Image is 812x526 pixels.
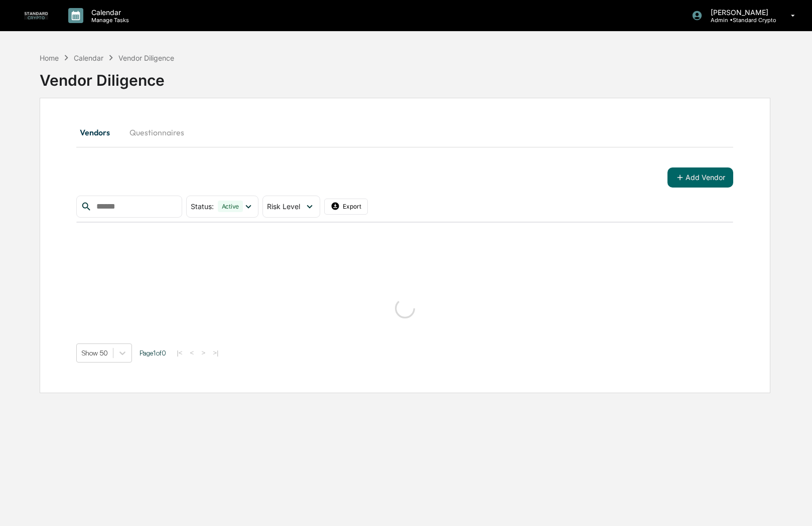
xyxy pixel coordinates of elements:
[198,348,208,357] button: >
[140,349,166,357] span: Page 1 of 0
[76,120,121,144] button: Vendors
[210,348,221,357] button: >|
[667,167,733,188] button: Add Vendor
[83,17,134,24] p: Manage Tasks
[703,8,776,17] p: [PERSON_NAME]
[76,120,733,144] div: secondary tabs example
[40,63,770,89] div: Vendor Diligence
[83,8,134,17] p: Calendar
[187,348,197,357] button: <
[218,201,243,212] div: Active
[324,199,368,215] button: Export
[40,54,59,62] div: Home
[121,120,192,144] button: Questionnaires
[74,54,103,62] div: Calendar
[118,54,174,62] div: Vendor Diligence
[703,17,776,24] p: Admin • Standard Crypto
[174,348,185,357] button: |<
[24,12,48,20] img: logo
[267,202,300,211] span: Risk Level
[191,202,214,211] span: Status :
